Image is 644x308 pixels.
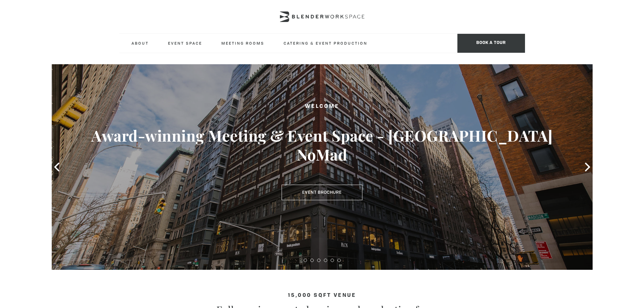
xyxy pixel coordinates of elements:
[216,34,270,52] a: Meeting Rooms
[119,293,525,299] h4: 15,000 sqft venue
[79,102,566,111] h2: Welcome
[282,185,362,200] a: Event Brochure
[79,126,566,164] h3: Award-winning Meeting & Event Space - [GEOGRAPHIC_DATA] NoMad
[163,34,208,52] a: Event Space
[126,34,154,52] a: About
[457,34,525,53] span: Book a tour
[278,34,373,52] a: Catering & Event Production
